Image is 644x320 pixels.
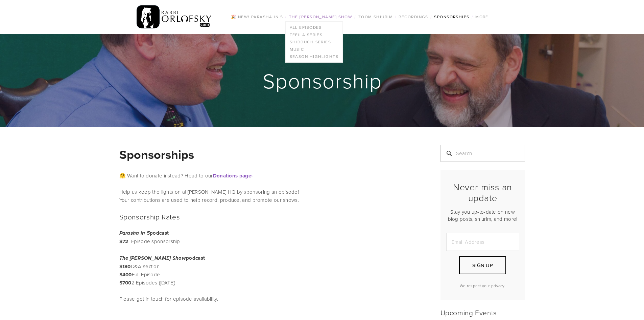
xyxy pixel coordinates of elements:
[440,308,525,317] h2: Upcoming Events
[119,229,169,245] strong: podcast $72
[119,254,205,270] strong: podcast $180
[137,4,212,30] img: RabbiOrlofsky.com
[119,271,132,278] strong: $400
[285,14,287,20] span: /
[286,53,342,61] a: Season Highlights
[119,146,194,163] strong: Sponsorships
[354,14,356,20] span: /
[119,279,132,286] strong: $700
[446,182,519,204] h2: Never miss an update
[459,256,506,274] button: Sign Up
[286,31,342,39] a: Tefila series
[213,172,253,179] a: Donations page›
[286,46,342,53] a: Music
[119,70,526,91] h1: Sponsorship
[119,172,424,180] p: 🤗 Want to donate instead? Head to our
[119,254,239,287] p: Q&A section Full Episode 2 Episodes ([DATE])
[119,229,239,246] p: Episode sponsorship
[213,172,251,179] strong: Donations page
[286,24,342,31] a: All Episodes
[430,14,432,20] span: /
[229,13,285,21] a: 🎉 NEW! Parasha in 5
[472,262,493,269] span: Sign Up
[446,233,519,251] input: Email Address
[446,208,519,222] p: Stay you up-to-date on new blog posts, shiurim, and more!
[356,13,395,21] a: Zoom Shiurim
[119,230,150,236] em: Parasha in 5
[432,13,471,21] a: Sponsorships
[473,13,491,21] a: More
[395,14,397,20] span: /
[119,255,186,261] em: The [PERSON_NAME] Show
[472,14,473,20] span: /
[119,212,239,221] h2: Sponsorship Rates
[446,283,519,289] p: We respect your privacy.
[440,145,525,162] input: Search
[397,13,430,21] a: Recordings
[119,295,239,303] p: Please get in touch for episode availability.
[119,188,424,204] p: Help us keep the lights on at [PERSON_NAME] HQ by sponsoring an episode! Your contributions are u...
[287,13,355,21] a: The [PERSON_NAME] Show
[286,38,342,46] a: Shidduch Series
